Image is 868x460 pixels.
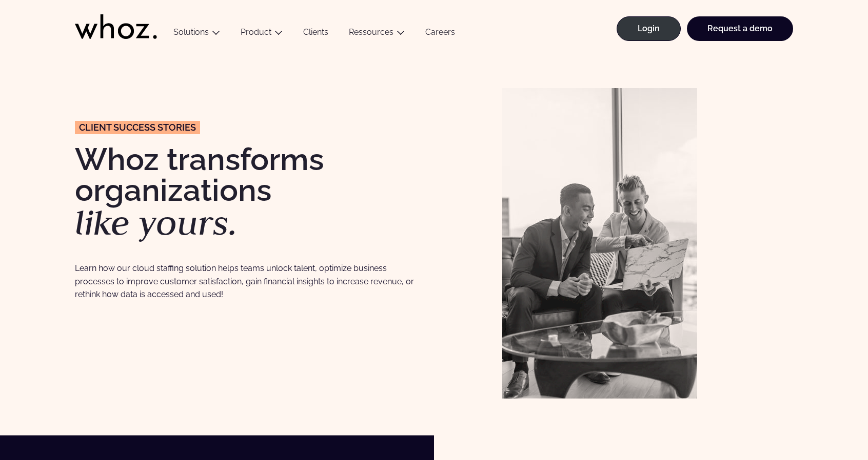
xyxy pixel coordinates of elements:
[293,27,339,41] a: Clients
[617,16,681,41] a: Login
[349,27,393,37] a: Ressources
[415,27,465,41] a: Careers
[163,27,230,41] button: Solutions
[502,88,697,399] img: Clients Whoz
[339,27,415,41] button: Ressources
[75,144,424,240] h1: Whoz transforms organizations
[687,16,793,41] a: Request a demo
[75,200,238,245] em: like yours.
[79,123,196,132] span: CLIENT success stories
[75,262,424,301] p: Learn how our cloud staffing solution helps teams unlock talent, optimize business processes to i...
[230,27,293,41] button: Product
[241,27,271,37] a: Product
